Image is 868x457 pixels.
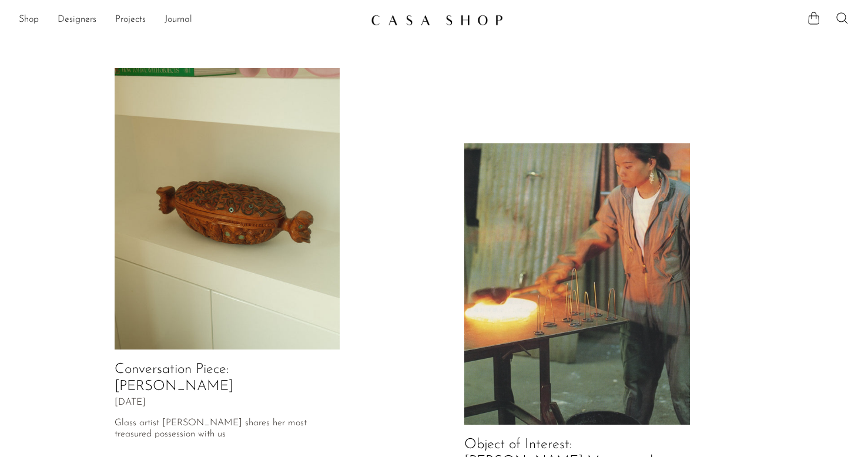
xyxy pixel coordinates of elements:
a: Designers [58,12,96,28]
p: Glass artist [PERSON_NAME] shares her most treasured possession with us [115,418,340,440]
nav: Desktop navigation [19,10,361,30]
ul: NEW HEADER MENU [19,10,361,30]
a: Journal [165,12,192,28]
a: Shop [19,12,39,28]
img: Conversation Piece: Devon Made [115,68,340,350]
a: Conversation Piece: [PERSON_NAME] [115,362,233,394]
img: Object of Interest: Izabel Lam's Metamorphic Metals [464,143,690,425]
span: [DATE] [115,398,146,408]
a: Projects [115,12,146,28]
